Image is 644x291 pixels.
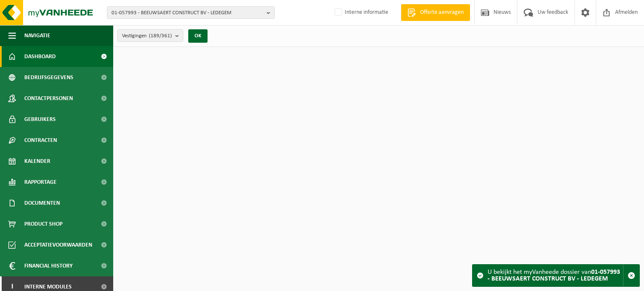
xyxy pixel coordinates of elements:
[24,25,50,46] span: Navigatie
[24,88,73,109] span: Contactpersonen
[117,29,183,42] button: Vestigingen(189/361)
[24,67,73,88] span: Bedrijfsgegevens
[24,214,62,234] span: Product Shop
[24,109,56,130] span: Gebruikers
[24,255,73,276] span: Financial History
[122,30,172,42] span: Vestigingen
[149,33,172,39] count: (189/361)
[418,8,466,17] span: Offerte aanvragen
[24,46,56,67] span: Dashboard
[188,29,208,43] button: OK
[333,6,388,19] label: Interne informatie
[24,193,60,214] span: Documenten
[112,7,263,19] span: 01-057993 - BEEUWSAERT CONSTRUCT BV - LEDEGEM
[488,265,623,286] div: U bekijkt het myVanheede dossier van
[24,234,92,255] span: Acceptatievoorwaarden
[24,151,50,172] span: Kalender
[24,172,57,193] span: Rapportage
[488,269,620,282] strong: 01-057993 - BEEUWSAERT CONSTRUCT BV - LEDEGEM
[107,6,275,19] button: 01-057993 - BEEUWSAERT CONSTRUCT BV - LEDEGEM
[401,4,470,21] a: Offerte aanvragen
[24,130,57,151] span: Contracten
